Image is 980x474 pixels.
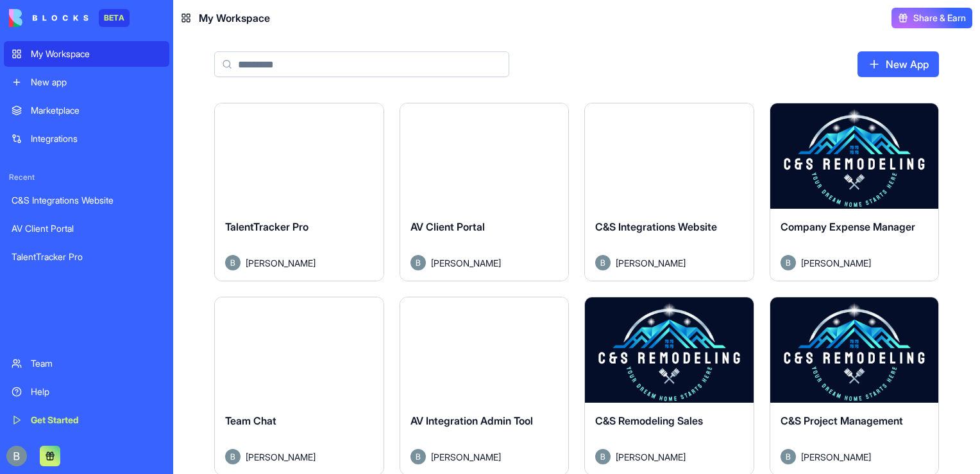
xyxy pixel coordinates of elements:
span: [PERSON_NAME] [801,256,871,270]
span: AV Integration Admin Tool [410,414,533,427]
div: TalentTracker Pro [12,250,162,263]
div: C&S Integrations Website [12,194,162,207]
a: Team [4,351,169,376]
img: Avatar [595,449,611,464]
div: Team [31,357,162,370]
a: Integrations [4,126,169,152]
div: BETA [99,9,130,27]
button: Share & Earn [891,8,972,28]
span: Recent [4,172,169,182]
a: AV Client Portal [4,216,169,241]
img: Avatar [410,255,426,270]
img: Avatar [781,449,796,464]
img: logo [9,9,89,27]
span: [PERSON_NAME] [246,256,316,270]
span: [PERSON_NAME] [246,450,316,464]
img: Avatar [225,255,241,270]
div: New app [31,76,162,89]
a: AV Client PortalAvatar[PERSON_NAME] [400,103,570,281]
img: ACg8ocIug40qN1SCXJiinWdltW7QsPxROn8ZAVDlgOtPD8eQfXIZmw=s96-c [6,446,27,466]
span: [PERSON_NAME] [616,256,686,270]
a: Help [4,379,169,405]
div: My Workspace [31,48,162,60]
span: [PERSON_NAME] [801,450,871,464]
a: Marketplace [4,98,169,123]
a: C&S Integrations WebsiteAvatar[PERSON_NAME] [584,103,754,281]
span: C&S Project Management [781,414,903,427]
a: Company Expense ManagerAvatar[PERSON_NAME] [770,103,940,281]
a: C&S Integrations Website [4,188,169,213]
span: My Workspace [199,10,270,26]
span: Company Expense Manager [781,220,915,233]
img: Avatar [781,255,796,270]
span: Share & Earn [913,12,966,24]
span: C&S Remodeling Sales [595,414,703,427]
div: Integrations [31,132,162,145]
a: Get Started [4,407,169,433]
span: TalentTracker Pro [225,220,308,233]
div: AV Client Portal [12,222,162,235]
a: New app [4,69,169,95]
img: Avatar [225,449,241,464]
span: [PERSON_NAME] [616,450,686,464]
a: My Workspace [4,41,169,67]
img: Avatar [595,255,611,270]
div: Marketplace [31,104,162,117]
img: Avatar [410,449,426,464]
a: BETA [9,9,130,27]
span: C&S Integrations Website [595,220,717,233]
div: Get Started [31,414,162,426]
span: [PERSON_NAME] [431,256,501,270]
span: [PERSON_NAME] [431,450,501,464]
span: Team Chat [225,414,276,427]
a: TalentTracker ProAvatar[PERSON_NAME] [214,103,384,281]
div: Help [31,385,162,398]
span: AV Client Portal [410,220,485,233]
a: New App [857,51,939,77]
a: TalentTracker Pro [4,244,169,270]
